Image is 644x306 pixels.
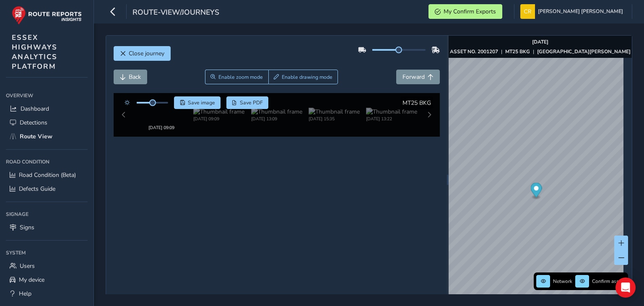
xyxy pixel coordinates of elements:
span: Network [553,278,572,285]
img: Thumbnail frame [251,106,302,114]
div: | | [450,48,631,55]
img: Thumbnail frame [309,106,360,114]
span: Users [20,262,35,270]
button: [PERSON_NAME] [PERSON_NAME] [520,4,626,19]
span: MT25 BKG [402,99,431,107]
span: Close journey [129,49,164,57]
div: Map marker [531,183,542,200]
button: Forward [396,70,440,84]
span: ESSEX HIGHWAYS ANALYTICS PLATFORM [12,33,57,71]
button: Save [174,96,221,109]
a: Users [6,259,88,273]
a: Dashboard [6,102,88,116]
strong: MT25 BKG [505,48,530,55]
span: My device [19,276,44,284]
a: My device [6,273,88,287]
strong: ASSET NO. 2001207 [450,48,498,55]
img: Thumbnail frame [193,106,244,114]
button: PDF [226,96,269,109]
span: [PERSON_NAME] [PERSON_NAME] [538,4,623,19]
a: Detections [6,116,88,130]
span: My Confirm Exports [444,8,496,16]
div: Signage [6,208,88,220]
span: Enable drawing mode [282,74,332,80]
span: Save PDF [240,99,263,106]
a: Defects Guide [6,182,88,196]
a: Signs [6,220,88,234]
span: Back [129,73,141,81]
div: [DATE] 09:09 [193,114,244,120]
div: Road Condition [6,156,88,168]
strong: [DATE] [532,39,548,45]
span: Detections [20,119,47,127]
button: Close journey [114,46,171,61]
div: Overview [6,89,88,102]
div: [DATE] 13:09 [251,114,302,120]
span: Route View [20,132,52,140]
a: Route View [6,130,88,143]
button: My Confirm Exports [428,4,502,19]
button: Back [114,70,147,84]
strong: [GEOGRAPHIC_DATA][PERSON_NAME] [537,48,631,55]
div: [DATE] 09:09 [136,114,187,120]
span: Dashboard [21,105,49,113]
span: Defects Guide [19,185,55,193]
a: Help [6,287,88,301]
div: Open Intercom Messenger [615,277,636,298]
div: [DATE] 15:35 [309,114,360,120]
img: diamond-layout [520,4,535,19]
div: System [6,246,88,259]
img: Thumbnail frame [366,106,417,114]
span: Signs [20,223,34,231]
span: Confirm assets [592,278,626,285]
button: Draw [268,70,338,84]
img: Thumbnail frame [136,106,187,114]
span: route-view/journeys [132,7,219,19]
button: Zoom [205,70,268,84]
span: Road Condition (Beta) [19,171,76,179]
span: Forward [402,73,425,81]
div: [DATE] 13:22 [366,114,417,120]
span: Save image [188,99,215,106]
img: rr logo [12,6,82,25]
span: Enable zoom mode [218,74,263,80]
span: Help [19,290,31,298]
a: Road Condition (Beta) [6,168,88,182]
